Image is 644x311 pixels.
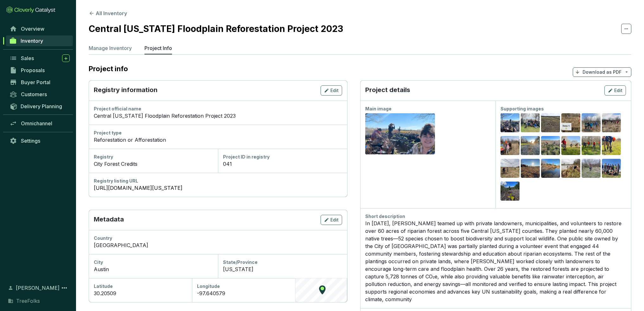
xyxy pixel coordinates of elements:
div: Latitude [94,283,187,289]
p: Project Info [144,44,172,52]
div: City [94,259,213,265]
div: Registry listing URL [94,178,342,184]
div: City Forest Credits [94,160,213,168]
button: Edit [321,85,342,96]
div: Short description [365,213,626,220]
h2: Central [US_STATE] Floodplain Reforestation Project 2023 [89,22,343,35]
span: Sales [21,55,34,61]
p: Registry information [94,85,157,96]
a: Inventory [6,35,73,46]
div: [US_STATE] [223,265,342,273]
span: [PERSON_NAME] [16,284,60,292]
div: Project ID in registry [223,154,342,160]
div: [GEOGRAPHIC_DATA] [94,241,342,249]
button: Edit [604,85,626,96]
div: Central [US_STATE] Floodplain Reforestation Project 2023 [94,112,342,120]
div: Longitude [197,283,290,289]
div: In [DATE], [PERSON_NAME] teamed up with private landowners, municipalities, and volunteers to res... [365,220,626,303]
div: 30.20509 [94,289,187,297]
div: Project official name [94,106,342,112]
span: Settings [21,138,40,144]
a: Settings [6,135,73,146]
a: Buyer Portal [6,77,73,88]
button: All Inventory [89,9,127,17]
div: Main image [365,106,491,112]
a: Proposals [6,65,73,76]
span: Proposals [21,67,45,73]
div: Supporting images [501,106,626,112]
a: Delivery Planning [6,101,73,111]
a: Sales [6,53,73,64]
p: Project details [365,85,410,96]
h2: Project info [89,65,134,73]
a: [URL][DOMAIN_NAME][US_STATE] [94,184,342,192]
div: Project type [94,130,342,136]
div: 041 [223,160,342,168]
a: Overview [6,23,73,34]
div: Reforestation or Afforestation [94,136,342,144]
span: Edit [330,87,339,94]
p: Manage Inventory [89,44,132,52]
span: Inventory [21,38,43,44]
span: Edit [330,217,339,223]
p: Download as PDF [583,69,622,75]
button: Edit [321,215,342,225]
span: TreeFolks [16,297,40,305]
span: Customers [21,91,47,97]
div: -97.640579 [197,289,290,297]
div: Country [94,235,342,241]
div: State/Province [223,259,342,265]
span: Omnichannel [21,120,52,127]
div: Austin [94,265,213,273]
a: Omnichannel [6,118,73,129]
div: Registry [94,154,213,160]
span: Overview [21,26,44,32]
span: Delivery Planning [21,103,62,109]
span: Edit [614,87,622,94]
span: Buyer Portal [21,79,50,85]
a: Customers [6,89,73,100]
p: Metadata [94,215,124,225]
